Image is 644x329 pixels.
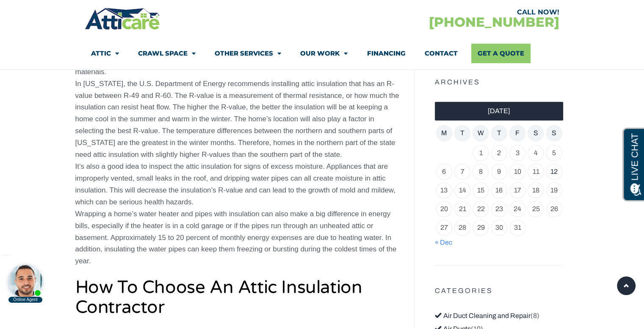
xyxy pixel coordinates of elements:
[367,44,405,63] a: Financing
[472,123,490,144] th: Wednesday
[435,218,453,237] td: 27
[472,181,490,200] td: 15
[490,181,508,200] td: 16
[527,200,545,218] td: 25
[508,200,526,218] td: 24
[472,200,490,218] td: 22
[545,144,563,162] td: 5
[75,278,402,317] h2: How To Choose An Attic Insulation Contractor
[215,44,281,63] a: Other Services
[4,261,47,304] iframe: Chat Invitation
[435,72,563,92] h5: Archives
[472,144,490,162] td: 1
[453,200,471,218] td: 21
[490,200,508,218] td: 23
[490,144,508,162] td: 2
[300,44,348,63] a: Our Work
[490,123,508,144] th: Thursday
[545,123,563,144] th: Sunday
[435,102,563,120] caption: [DATE]
[435,312,531,319] a: Air Duct Cleaning and Repair
[527,123,545,144] th: Saturday
[471,44,531,63] a: Get A Quote
[75,19,402,267] p: A good place to start is often with a professional energy audit. A professional energy auditor wi...
[435,200,453,218] td: 20
[138,44,196,63] a: Crawl Space
[508,162,526,181] td: 10
[435,162,453,181] td: 6
[527,144,545,162] td: 4
[322,9,559,16] div: CALL NOW!
[472,162,490,181] td: 8
[508,218,526,237] td: 31
[472,218,490,237] td: 29
[435,310,563,321] li: (8)
[453,218,471,237] td: 28
[490,162,508,181] td: 9
[545,181,563,200] td: 19
[91,44,119,63] a: Attic
[435,239,452,246] a: « Dec
[508,181,526,200] td: 17
[435,123,453,144] th: Monday
[453,162,471,181] td: 7
[453,123,471,144] th: Tuesday
[453,181,471,200] td: 14
[424,44,457,63] a: Contact
[435,281,563,301] h5: Categories
[508,123,526,144] th: Friday
[490,218,508,237] td: 30
[435,237,563,248] nav: Previous and next months
[435,181,453,200] td: 13
[527,162,545,181] td: 11
[91,44,553,63] nav: Menu
[545,162,563,181] td: 12
[21,7,68,17] span: Opens a chat window
[527,181,545,200] td: 18
[508,144,526,162] td: 3
[545,200,563,218] td: 26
